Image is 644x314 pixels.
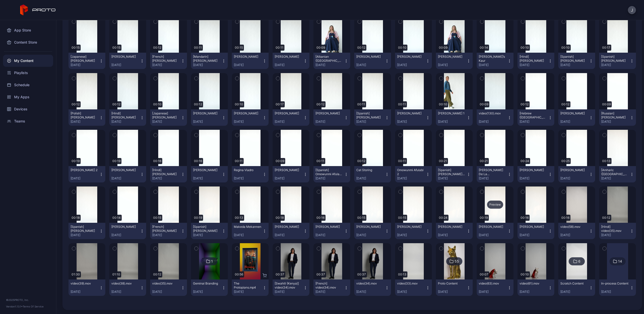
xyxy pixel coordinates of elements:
button: video(39).mov[DATE] [69,279,105,296]
button: [PERSON_NAME][DATE] [191,166,228,182]
button: [PERSON_NAME][DATE] [313,109,350,126]
div: [DATE] [479,233,507,237]
div: Erica Rooney 1 [438,111,466,115]
a: Playlists [3,67,53,79]
button: [Spanish] [PERSON_NAME][DATE] [354,109,391,126]
div: [DATE] [152,290,181,294]
div: Lidia De La Cruz [479,168,506,176]
div: [DATE] [356,290,385,294]
button: [PERSON_NAME][DATE] [395,223,432,239]
div: 6 [578,259,581,264]
div: [DATE] [560,176,589,180]
div: Marie Schwarz [520,225,547,229]
div: [DATE] [397,176,426,180]
div: [DATE] [193,233,222,237]
div: In-process Content [601,281,629,286]
button: Makeda Mekannen[DATE] [232,223,269,239]
div: [DATE] [356,120,385,124]
button: [PERSON_NAME][DATE] [232,53,269,69]
div: [DATE] [234,290,263,294]
button: video(61).mov[DATE] [518,279,554,296]
div: [Spanish] Omowunmi Afulabi 2 [315,168,343,176]
div: [Albanian (Albania)] Donida Kembora [315,55,343,63]
button: [French] [PERSON_NAME][DATE] [150,53,187,69]
div: Regina Viadro [234,168,262,172]
div: © 2025 PROTO, Inc. [6,298,50,302]
div: [DATE] [111,176,140,180]
div: 55 [455,259,459,264]
div: video(130).mov [479,111,506,115]
div: [Hindi] Raksha Moorthy [152,168,180,176]
div: [DATE] [152,120,181,124]
div: [DATE] [438,63,467,67]
div: Teams [3,115,53,127]
div: [DATE] [520,120,548,124]
div: [Japanese] Barbara Shurtleff [71,55,98,63]
button: J [628,6,636,14]
button: [PERSON_NAME] 1[DATE] [436,109,473,126]
button: [Hindi] video(35).mov[DATE] [599,223,636,239]
div: [DATE] [315,290,344,294]
div: Content Store [3,36,53,48]
div: [DATE] [234,120,263,124]
div: Kristin Gugliemo 2 [71,168,98,172]
div: Schedule [3,79,53,91]
div: [DATE] [71,290,99,294]
div: Donida Kembora [438,55,466,59]
div: [Spanish] Kristin Gugliemo [71,225,98,233]
div: [DATE] [315,176,344,180]
div: [Hindi] Ashna Shah [111,111,139,119]
button: video(38).mov[DATE] [109,279,146,296]
div: Anna Braz [275,168,302,172]
div: The Protopians.mp4 [234,281,262,290]
div: [DATE] [71,233,99,237]
div: [DATE] [111,290,140,294]
div: Sayuja Kute [111,168,139,172]
button: [Hebrew ([GEOGRAPHIC_DATA])] [PERSON_NAME][DATE] [518,109,554,126]
div: [DATE] [234,176,263,180]
div: [Japanese] Gisela Thomas [152,111,180,119]
button: [Swahili (Kenya)] video(34).mov[DATE] [273,279,309,296]
div: video(38).mov [111,281,139,286]
div: video(39).mov [71,281,98,286]
button: [PERSON_NAME][DATE] [518,223,554,239]
div: Scratch Content [560,281,588,286]
div: [DATE] [193,176,222,180]
div: Devices [3,103,53,115]
button: [PERSON_NAME][DATE] [395,109,432,126]
div: [DATE] [601,176,630,180]
div: [DATE] [356,176,385,180]
button: [Hindi] [PERSON_NAME][DATE] [150,166,187,182]
div: Raksha Moorthy [193,168,221,172]
div: [DATE] [111,120,140,124]
div: [Hindi] Gisela Thomas [520,55,547,63]
div: [DATE] [193,63,222,67]
button: Regina Viadro[DATE] [232,166,269,182]
div: Proto Content [438,281,466,286]
button: Proto Content[DATE] [436,279,473,296]
div: [DATE] [479,120,507,124]
button: [PERSON_NAME][DATE] [109,53,146,69]
button: [PERSON_NAME][DATE] [395,53,432,69]
div: STACEY Combs [356,225,384,229]
button: [Spanish] [PERSON_NAME][DATE] [599,53,636,69]
div: [Russian] Anna Braz [601,111,629,119]
div: [DATE] [275,63,303,67]
div: [DATE] [71,176,99,180]
button: [PERSON_NAME][DATE] [477,223,513,239]
button: [PERSON_NAME][DATE] [518,166,554,182]
a: Terms Of Service [23,305,44,308]
div: [DATE] [193,120,222,124]
div: My Content [3,55,53,67]
div: 1 [211,259,213,264]
div: [DATE] [275,290,303,294]
div: [DATE] [71,120,99,124]
div: [DATE] [520,233,548,237]
div: Barbara Shurtleff [111,55,139,59]
div: [DATE] [438,120,467,124]
div: 14 [618,259,622,264]
button: video(34).mov[DATE] [354,279,391,296]
div: [DATE] [152,233,181,237]
button: [Albanian ([GEOGRAPHIC_DATA])] [PERSON_NAME][DATE] [313,53,350,69]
